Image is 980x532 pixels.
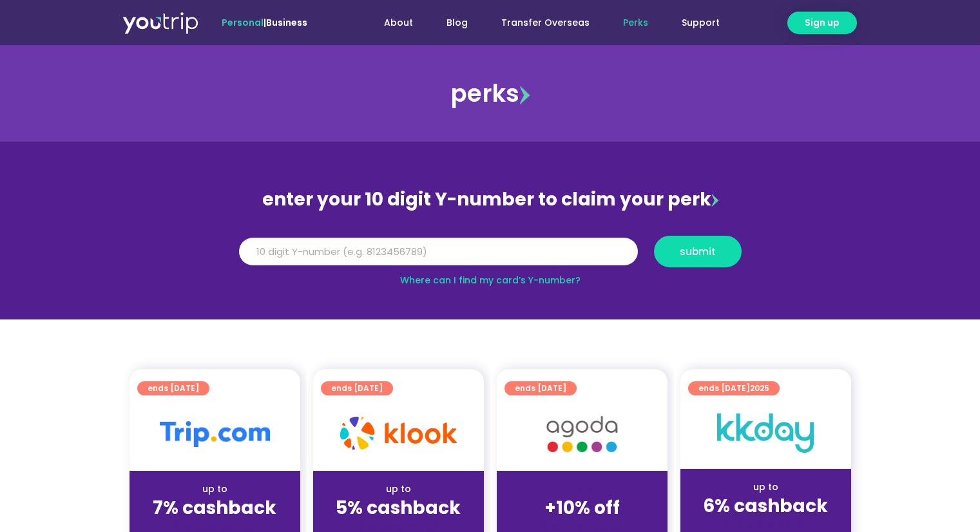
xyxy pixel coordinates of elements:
[665,11,736,35] a: Support
[331,381,383,395] span: ends [DATE]
[233,183,748,216] div: enter your 10 digit Y-number to claim your perk
[698,381,769,395] span: ends [DATE]
[570,482,594,495] span: up to
[367,11,430,35] a: About
[515,381,566,395] span: ends [DATE]
[323,482,474,496] div: up to
[544,495,620,520] strong: +10% off
[137,381,209,395] a: ends [DATE]
[750,383,769,394] span: 2025
[400,274,581,287] a: Where can I find my card’s Y-number?
[222,16,307,29] span: |
[342,11,736,35] nav: Menu
[485,11,606,35] a: Transfer Overseas
[239,238,638,266] input: 10 digit Y-number (e.g. 8123456789)
[688,381,780,395] a: ends [DATE]2025
[703,493,828,518] strong: 6% cashback
[140,482,290,496] div: up to
[691,480,841,494] div: up to
[336,495,461,520] strong: 5% cashback
[504,381,577,395] a: ends [DATE]
[787,12,857,34] a: Sign up
[680,247,716,256] span: submit
[606,11,665,35] a: Perks
[153,495,276,520] strong: 7% cashback
[148,381,199,395] span: ends [DATE]
[654,236,742,267] button: submit
[239,236,742,277] form: Y Number
[321,381,393,395] a: ends [DATE]
[222,16,264,29] span: Personal
[805,16,840,30] span: Sign up
[691,518,841,531] div: (for stays only)
[430,11,485,35] a: Blog
[266,16,307,29] a: Business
